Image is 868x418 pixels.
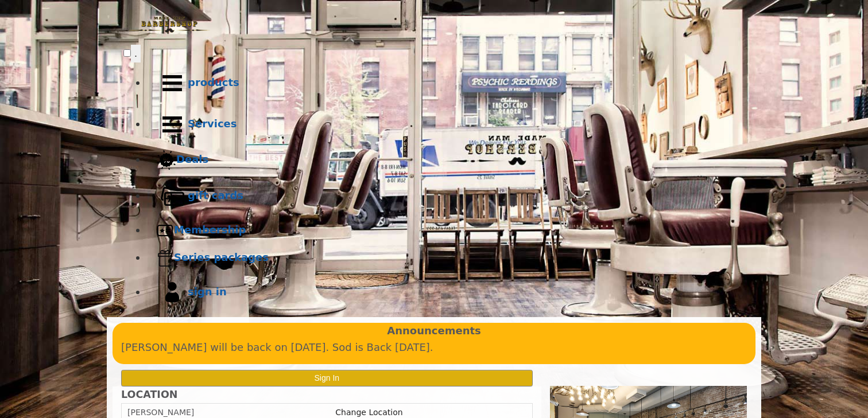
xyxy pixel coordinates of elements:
[123,6,215,43] img: Made Man Barbershop logo
[174,224,246,236] b: Membership
[134,48,137,59] span: .
[176,153,208,165] b: Deals
[157,222,174,239] img: Membership
[188,189,243,201] b: gift cards
[188,76,239,88] b: products
[146,104,745,145] a: ServicesServices
[174,251,269,263] b: Series packages
[146,145,745,175] a: DealsDeals
[121,389,177,400] b: LOCATION
[188,286,227,298] b: sign in
[146,62,745,104] a: Productsproducts
[157,109,188,140] img: Services
[157,150,176,170] img: Deals
[146,272,745,313] a: sign insign in
[121,370,533,386] button: Sign In
[188,118,237,130] b: Services
[146,244,745,272] a: Series packagesSeries packages
[335,408,402,417] a: Change Location
[157,181,188,212] img: Gift cards
[157,277,188,308] img: sign in
[146,175,745,217] a: Gift cardsgift cards
[131,45,141,62] button: menu toggle
[121,339,747,356] p: [PERSON_NAME] will be back on [DATE]. Sod is Back [DATE].
[387,323,481,339] b: Announcements
[157,68,188,99] img: Products
[123,49,131,57] input: menu toggle
[157,249,174,267] img: Series packages
[146,217,745,244] a: MembershipMembership
[127,408,194,417] span: [PERSON_NAME]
